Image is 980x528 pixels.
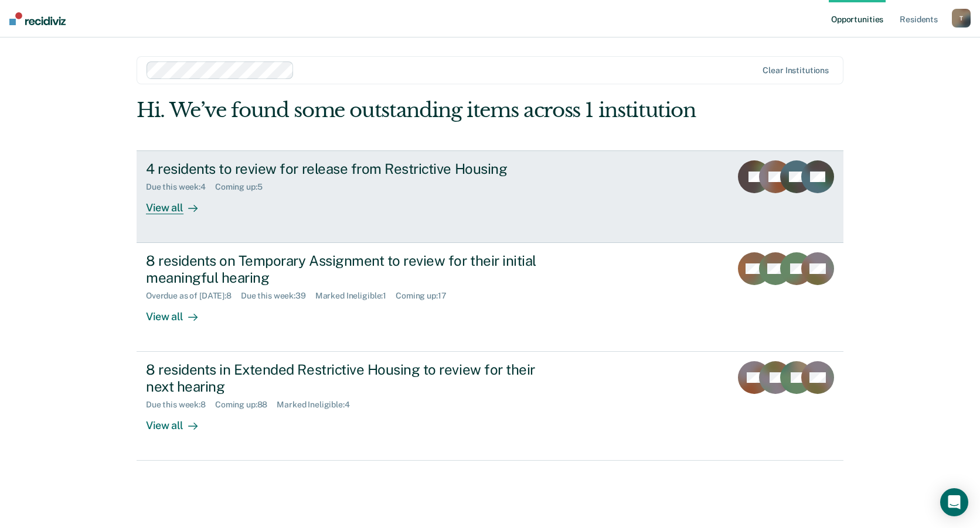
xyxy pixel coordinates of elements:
div: Coming up : 17 [396,291,455,301]
a: 8 residents in Extended Restrictive Housing to review for their next hearingDue this week:8Coming... [137,352,843,461]
div: View all [146,300,212,323]
div: Due this week : 4 [146,182,215,192]
div: 8 residents on Temporary Assignment to review for their initial meaningful hearing [146,252,557,286]
div: Overdue as of [DATE] : 8 [146,291,241,301]
div: View all [146,409,212,432]
img: Recidiviz [9,12,66,25]
div: Due this week : 8 [146,400,215,410]
div: Coming up : 88 [215,400,277,410]
div: Coming up : 5 [215,182,272,192]
div: Clear institutions [763,66,829,76]
div: View all [146,191,212,214]
div: Marked Ineligible : 4 [277,400,359,410]
div: 8 residents in Extended Restrictive Housing to review for their next hearing [146,361,557,395]
div: Marked Ineligible : 1 [315,291,396,301]
a: 4 residents to review for release from Restrictive HousingDue this week:4Coming up:5View all [137,150,843,243]
button: T [952,9,971,28]
div: Open Intercom Messenger [940,488,968,516]
div: Hi. We’ve found some outstanding items across 1 institution [137,98,702,122]
div: 4 residents to review for release from Restrictive Housing [146,160,557,177]
a: 8 residents on Temporary Assignment to review for their initial meaningful hearingOverdue as of [... [137,243,843,352]
div: Due this week : 39 [241,291,315,301]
